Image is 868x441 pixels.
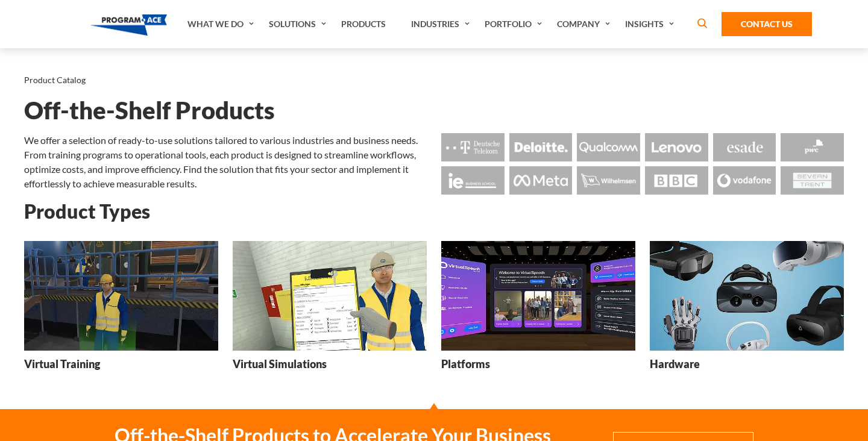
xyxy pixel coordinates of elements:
img: Logo - Deutsche Telekom [441,133,505,161]
h3: Hardware [650,357,700,372]
a: Platforms [441,241,635,380]
img: Platforms [441,241,635,350]
img: Logo - Meta [509,166,573,195]
a: Hardware [650,241,844,380]
img: Hardware [650,241,844,350]
img: Virtual Training [24,241,218,350]
img: Logo - BBC [645,166,708,195]
li: Product Catalog [24,72,86,88]
img: Logo - Esade [713,133,776,161]
h3: Virtual Simulations [233,357,327,372]
h3: Virtual Training [24,357,100,372]
img: Logo - Ie Business School [441,166,505,195]
nav: breadcrumb [24,72,844,88]
img: Logo - Pwc [781,133,844,161]
img: Logo - Seven Trent [781,166,844,195]
img: Logo - Wilhemsen [577,166,640,195]
p: From training programs to operational tools, each product is designed to streamline workflows, op... [24,148,427,191]
img: Logo - Qualcomm [577,133,640,161]
a: Contact Us [722,12,812,36]
p: We offer a selection of ready-to-use solutions tailored to various industries and business needs. [24,133,427,148]
a: Virtual Training [24,241,218,380]
img: Logo - Lenovo [645,133,708,161]
h2: Product Types [24,201,844,222]
img: Logo - Vodafone [713,166,776,195]
img: Program-Ace [90,14,167,36]
img: Logo - Deloitte [509,133,573,161]
h1: Off-the-Shelf Products [24,100,844,121]
a: Virtual Simulations [233,241,427,380]
h3: Platforms [441,357,490,372]
img: Virtual Simulations [233,241,427,350]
